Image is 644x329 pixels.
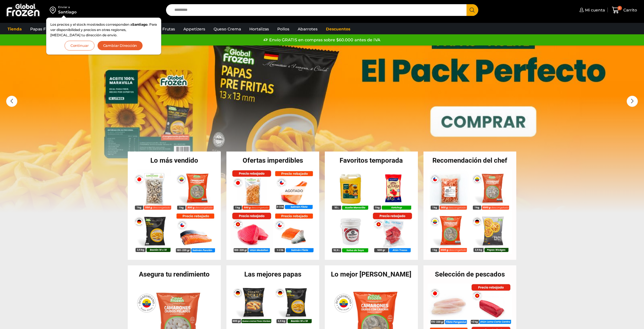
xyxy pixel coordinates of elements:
button: Cambiar Dirección [97,41,143,51]
h2: Las mejores papas [226,271,319,278]
h2: Favoritos temporada [325,157,418,164]
a: Abarrotes [295,24,320,34]
div: Previous slide [6,96,17,107]
span: Carrito [622,7,637,13]
a: Appetizers [181,24,208,34]
button: Continuar [65,41,94,51]
a: Hortalizas [247,24,272,34]
a: Queso Crema [211,24,244,34]
h2: Ofertas imperdibles [226,157,319,164]
h2: Lo mejor [PERSON_NAME] [325,271,418,278]
div: Next slide [627,96,638,107]
span: Mi cuenta [584,7,605,13]
div: Santiago [58,9,77,15]
h2: Selección de pescados [423,271,517,278]
a: Tienda [5,24,25,34]
h2: Lo más vendido [128,157,221,164]
p: Agotado [281,186,307,195]
a: Pollos [274,24,292,34]
strong: Santiago [132,22,148,27]
p: Los precios y el stock mostrados corresponden a . Para ver disponibilidad y precios en otras regi... [50,22,157,38]
img: address-field-icon.svg [50,5,58,15]
div: Enviar a [58,5,77,9]
a: 0 Carrito [610,4,638,17]
span: 0 [617,6,622,10]
h2: Asegura tu rendimiento [128,271,221,278]
a: Descuentos [323,24,353,34]
h2: Recomendación del chef [423,157,517,164]
button: Search button [467,4,478,16]
a: Mi cuenta [578,4,605,16]
a: Papas Fritas [27,24,57,34]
